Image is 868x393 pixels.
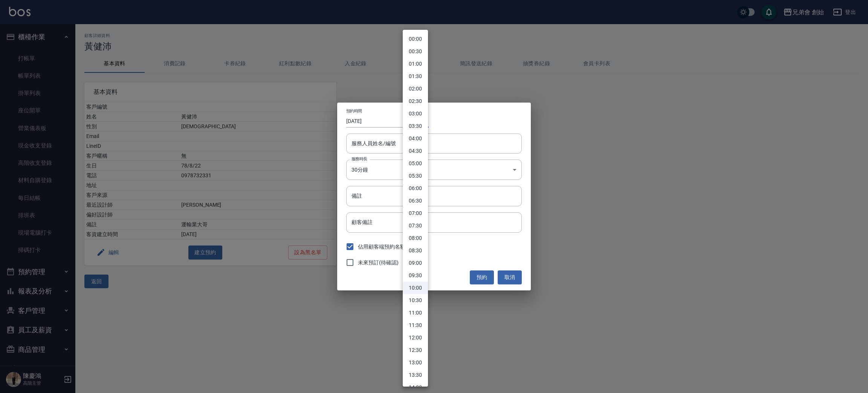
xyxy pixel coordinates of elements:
li: 08:30 [403,244,428,257]
li: 03:30 [403,120,428,132]
li: 09:30 [403,269,428,282]
li: 06:00 [403,182,428,195]
li: 05:30 [403,170,428,182]
li: 07:30 [403,220,428,232]
li: 01:30 [403,70,428,83]
li: 03:00 [403,107,428,120]
li: 11:30 [403,319,428,332]
li: 09:00 [403,257,428,269]
li: 10:30 [403,294,428,307]
li: 12:30 [403,344,428,356]
li: 13:00 [403,356,428,369]
li: 04:30 [403,145,428,157]
li: 08:00 [403,232,428,244]
li: 00:30 [403,45,428,58]
li: 04:00 [403,132,428,145]
li: 06:30 [403,195,428,207]
li: 10:00 [403,282,428,294]
li: 02:30 [403,95,428,107]
li: 12:00 [403,332,428,344]
li: 13:30 [403,369,428,381]
li: 00:00 [403,33,428,45]
li: 05:00 [403,157,428,170]
li: 02:00 [403,83,428,95]
li: 11:00 [403,307,428,319]
li: 07:00 [403,207,428,220]
li: 01:00 [403,58,428,70]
